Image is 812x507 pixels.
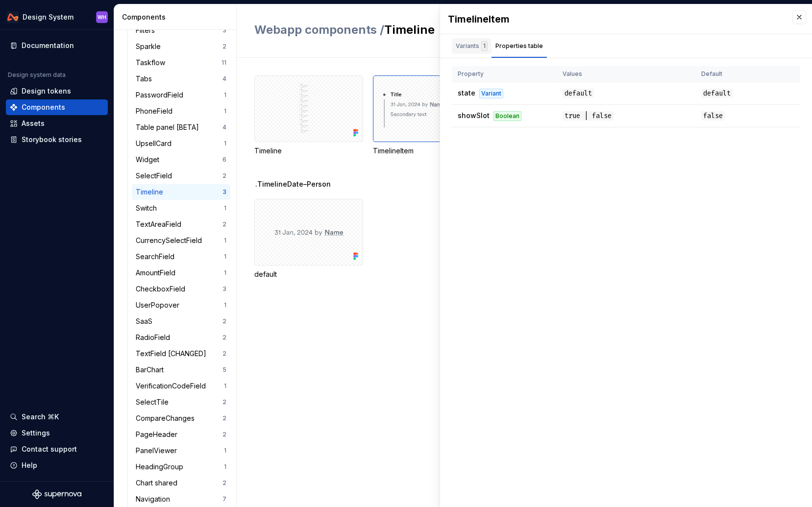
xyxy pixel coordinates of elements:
div: 2 [222,398,226,406]
div: Timeline [136,187,167,197]
div: Settings [22,428,50,438]
a: CompareChanges2 [132,410,230,426]
a: PasswordField1 [132,87,230,103]
div: Timeline [254,146,363,156]
div: Switch [136,203,161,213]
a: Taskflow11 [132,55,230,71]
div: 6 [222,156,226,164]
div: 1 [224,382,226,390]
div: TimelineItem [448,12,783,26]
a: Design tokens [6,83,108,99]
a: SelectTile2 [132,394,230,410]
div: Properties table [495,41,543,51]
div: CheckboxField [136,284,189,294]
div: Storybook stories [22,135,82,145]
a: Assets [6,116,108,131]
a: AmountField1 [132,265,230,281]
div: Help [22,460,37,470]
button: Contact support [6,441,108,457]
a: Tabs4 [132,71,230,87]
div: 1 [224,463,226,471]
div: VerificationCodeField [136,381,210,391]
div: 2 [222,220,226,228]
div: TimelineItem [373,75,482,156]
div: Timeline [254,75,363,156]
a: Sparkle2 [132,39,230,54]
div: Variants [456,41,488,51]
div: 4 [222,75,226,83]
a: BarChart5 [132,362,230,378]
a: Chart shared2 [132,475,230,491]
div: 3 [222,188,226,196]
div: BarChart [136,365,168,375]
a: Timeline3 [132,184,230,200]
div: PasswordField [136,90,187,100]
a: Navigation7 [132,491,230,507]
a: Components [6,99,108,115]
div: WH [98,13,106,21]
div: 4 [222,123,226,131]
div: 1 [481,41,488,51]
a: SelectField2 [132,168,230,184]
div: PhoneField [136,106,176,116]
div: 3 [222,26,226,34]
div: Filters [136,25,159,35]
th: Values [557,66,695,82]
a: Documentation [6,38,108,53]
button: Design SystemWH [2,6,112,27]
div: TextField [CHANGED] [136,349,210,359]
h2: Timeline [254,22,655,38]
div: SelectTile [136,397,172,407]
a: Switch1 [132,200,230,216]
div: Boolean [493,111,521,121]
div: Assets [22,119,45,128]
div: PageHeader [136,430,181,439]
div: PanelViewer [136,446,181,456]
span: showSlot [458,111,490,120]
div: CompareChanges [136,413,198,423]
a: PageHeader2 [132,427,230,442]
a: PanelViewer1 [132,443,230,459]
div: 1 [224,107,226,115]
div: 2 [222,350,226,358]
div: 11 [221,59,226,67]
div: Components [22,102,65,112]
a: HeadingGroup1 [132,459,230,475]
div: 2 [222,172,226,180]
div: 2 [222,479,226,487]
span: .TimelineDate–Person [255,179,331,189]
div: 2 [222,431,226,438]
svg: Supernova Logo [32,489,81,499]
a: Table panel [BETA]4 [132,120,230,135]
div: 7 [222,495,226,503]
div: 2 [222,414,226,422]
div: Components [122,12,232,22]
a: SearchField1 [132,249,230,265]
a: Storybook stories [6,132,108,147]
button: Help [6,458,108,473]
div: default [254,199,363,279]
div: TimelineItem [373,146,482,156]
div: 1 [224,269,226,277]
div: SelectField [136,171,176,181]
a: Filters3 [132,23,230,38]
div: 1 [224,237,226,244]
div: Variant [479,89,503,98]
a: VerificationCodeField1 [132,378,230,394]
th: Property [452,66,557,82]
span: true | false [563,111,614,121]
div: TextAreaField [136,219,185,229]
div: 1 [224,204,226,212]
div: Table panel [BETA] [136,122,203,132]
a: RadioField2 [132,330,230,345]
button: Search ⌘K [6,409,108,425]
div: Taskflow [136,58,169,68]
div: Design system data [8,71,66,79]
div: default [254,269,363,279]
div: Design tokens [22,86,71,96]
th: Default [695,66,800,82]
div: 1 [224,253,226,261]
div: Navigation [136,494,174,504]
a: UserPopover1 [132,297,230,313]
